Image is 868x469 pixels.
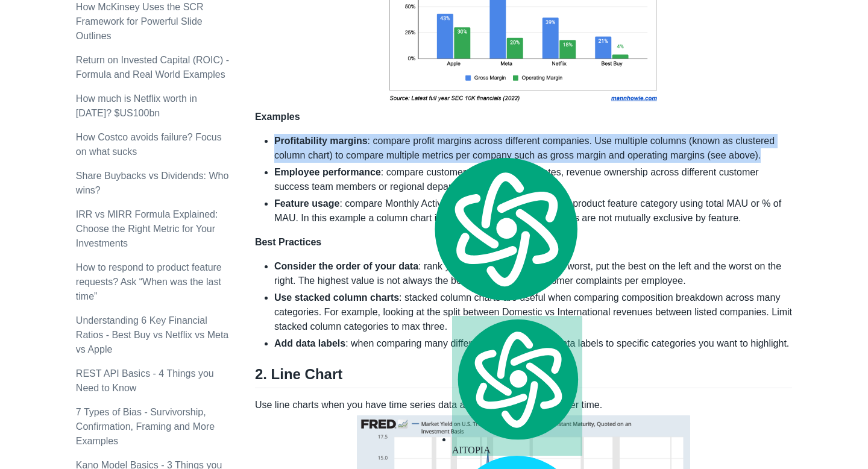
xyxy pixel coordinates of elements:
[76,132,222,157] a: How Costco avoids failure? Focus on what sucks
[76,315,228,354] a: Understanding 6 Key Financial Ratios - Best Buy vs Netflix vs Meta vs Apple
[274,338,345,348] strong: Add data labels
[255,365,792,388] h2: 2. Line Chart
[274,292,399,303] strong: Use stacked column charts
[76,368,214,393] a: REST API Basics - 4 Things you Need to Know
[274,165,792,194] li: : compare customer ratings, renewal rates, revenue ownership across different customer success te...
[76,407,215,446] a: 7 Types of Bias - Survivorship, Confirmation, Framing and More Examples
[274,197,792,225] li: : compare Monthly Active User (MAU) engagement by product feature category using total MAU or % o...
[274,259,792,288] li: : rank your categories from best to worst, put the best on the left and the worst on the right. T...
[76,55,229,80] a: Return on Invested Capital (ROIC) - Formula and Real World Examples
[76,171,228,195] a: Share Buybacks vs Dividends: Who wins?
[274,167,381,177] strong: Employee performance
[255,112,300,122] strong: Examples
[76,262,222,301] a: How to respond to product feature requests? Ask “When was the last time”
[274,134,792,163] li: : compare profit margins across different companies. Use multiple columns (known as clustered col...
[274,336,792,351] li: : when comparing many different categories, add data labels to specific categories you want to hi...
[274,198,339,209] strong: Feature usage
[274,261,418,271] strong: Consider the order of your data
[76,2,204,41] a: How McKinsey Uses the SCR Framework for Powerful Slide Outlines
[255,237,321,247] strong: Best Practices
[76,93,197,118] a: How much is Netflix worth in [DATE]? $US100bn
[76,209,218,248] a: IRR vs MIRR Formula Explained: Choose the Right Metric for Your Investments
[452,316,582,456] div: AITOPIA
[274,291,792,334] li: : stacked column charts are useful when comparing composition breakdown across many categories. F...
[274,136,368,146] strong: Profitability margins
